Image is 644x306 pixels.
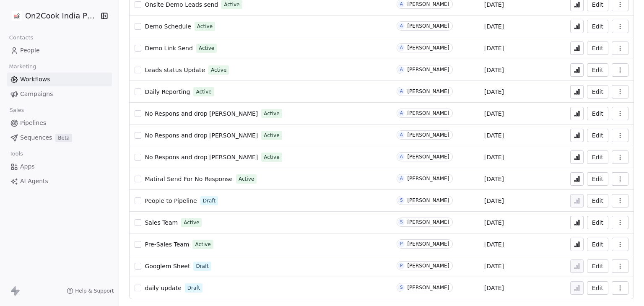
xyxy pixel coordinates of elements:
a: Pipelines [7,116,112,130]
a: Campaigns [7,87,112,101]
span: Onsite Demo Leads send [145,1,218,8]
span: Campaigns [20,90,53,99]
div: A [400,66,403,73]
span: People to Pipeline [145,197,197,204]
div: S [400,197,402,204]
span: [DATE] [484,109,504,118]
span: Beta [55,134,72,142]
a: Leads status Update [145,66,205,74]
div: [PERSON_NAME] [407,285,449,290]
button: Edit [587,85,608,99]
span: Active [184,219,199,226]
div: [PERSON_NAME] [407,241,449,247]
a: No Respons and drop [PERSON_NAME] [145,131,258,140]
a: Demo Schedule [145,22,191,31]
span: [DATE] [484,22,504,31]
button: Edit [587,41,608,55]
a: Sales Team [145,218,178,227]
a: No Respons and drop [PERSON_NAME] [145,153,258,161]
span: [DATE] [484,0,504,9]
div: [PERSON_NAME] [407,132,449,138]
span: No Respons and drop [PERSON_NAME] [145,110,258,117]
a: Demo Link Send [145,44,192,52]
div: A [400,23,403,29]
span: Active [211,66,226,74]
a: SequencesBeta [7,131,112,145]
span: [DATE] [484,218,504,227]
div: [PERSON_NAME] [407,263,449,269]
span: Sales [6,104,28,117]
a: daily update [145,284,181,292]
div: [PERSON_NAME] [407,197,449,203]
a: Workflows [7,73,112,86]
button: Edit [587,259,608,273]
div: P [400,262,402,269]
div: P [400,241,402,247]
span: Pipelines [20,119,46,127]
a: No Respons and drop [PERSON_NAME] [145,109,258,118]
a: Daily Reporting [145,88,190,96]
a: Edit [587,238,608,251]
div: A [400,88,403,95]
span: Contacts [5,31,37,44]
button: Edit [587,63,608,77]
button: On2Cook India Pvt. Ltd. [10,9,94,23]
a: Help & Support [67,288,114,294]
img: on2cook%20logo-04%20copy.jpg [12,11,22,21]
div: [PERSON_NAME] [407,154,449,160]
span: Apps [20,162,35,171]
span: Sales Team [145,219,178,226]
span: [DATE] [484,262,504,270]
span: Active [196,88,211,96]
span: Active [264,110,279,117]
span: Tools [6,148,26,160]
span: AI Agents [20,177,48,186]
div: A [400,1,403,8]
div: [PERSON_NAME] [407,67,449,73]
div: A [400,132,403,138]
span: Workflows [20,75,50,84]
button: Edit [587,194,608,207]
span: On2Cook India Pvt. Ltd. [25,10,98,21]
div: [PERSON_NAME] [407,23,449,29]
span: People [20,46,40,55]
a: Onsite Demo Leads send [145,0,218,9]
a: AI Agents [7,174,112,188]
button: Edit [587,281,608,295]
div: [PERSON_NAME] [407,219,449,225]
span: Matiral Send For No Response [145,176,232,182]
span: [DATE] [484,88,504,96]
span: [DATE] [484,44,504,52]
span: [DATE] [484,131,504,140]
button: Edit [587,216,608,229]
a: Pre-Sales Team [145,240,189,249]
div: S [400,219,402,226]
a: People [7,44,112,57]
a: Matiral Send For No Response [145,175,232,183]
div: A [400,110,403,117]
span: Draft [187,284,200,292]
button: Edit [587,129,608,142]
a: Apps [7,160,112,174]
span: [DATE] [484,175,504,183]
span: Demo Link Send [145,45,192,52]
span: Marketing [5,60,40,73]
span: No Respons and drop [PERSON_NAME] [145,132,258,139]
button: Edit [587,107,608,120]
span: [DATE] [484,153,504,161]
button: Edit [587,150,608,164]
span: Active [239,175,254,183]
span: Sequences [20,133,52,142]
div: [PERSON_NAME] [407,45,449,51]
button: Edit [587,172,608,186]
div: A [400,44,403,51]
span: Active [199,44,214,52]
span: Pre-Sales Team [145,241,189,248]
